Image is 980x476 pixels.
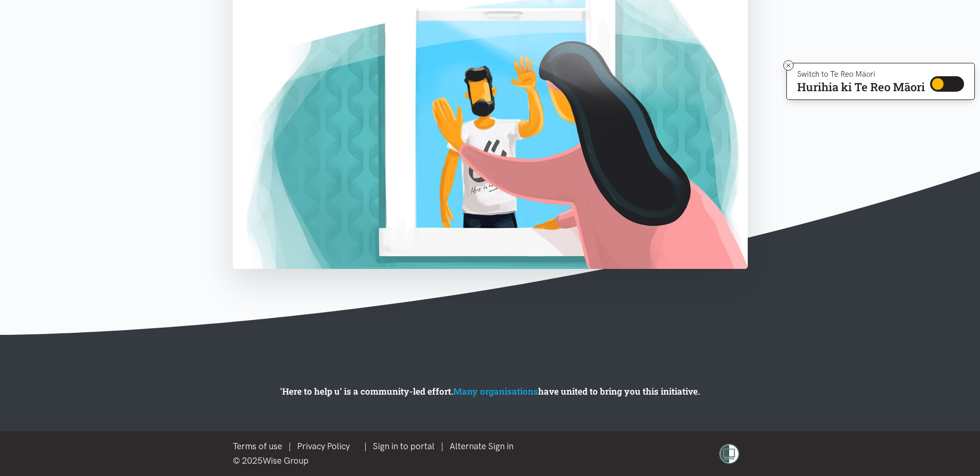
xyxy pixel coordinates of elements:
a: Sign in to portal [373,441,435,451]
a: Alternate Sign in [450,441,513,451]
a: Terms of use [233,441,282,451]
a: Privacy Policy [297,441,350,451]
p: 'Here to help u' is a community-led effort. have united to bring you this initiative. [174,384,806,398]
p: Hurihia ki Te Reo Māori [797,82,925,92]
p: Switch to Te Reo Māori [797,71,925,77]
div: | [233,439,520,453]
img: shielded [719,444,740,464]
span: | | [364,441,520,451]
a: Many organisations [453,385,538,397]
a: Wise Group [263,455,308,466]
div: © 2025 [233,454,520,468]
